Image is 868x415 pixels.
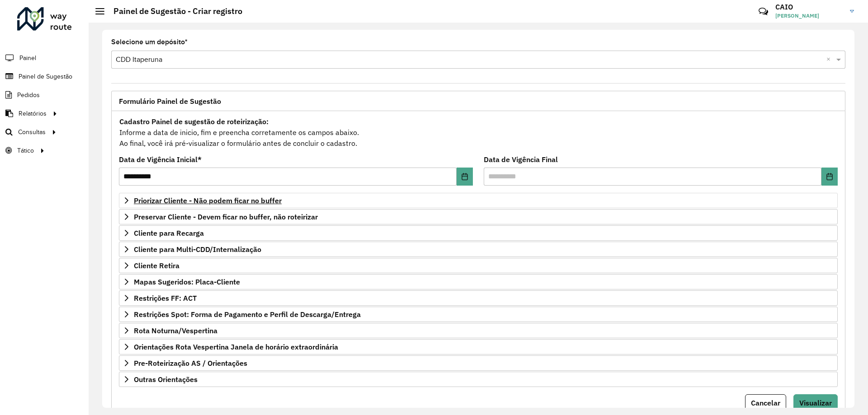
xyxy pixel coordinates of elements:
[119,355,838,371] a: Pre-Roteirização AS / Orientações
[17,90,40,100] span: Pedidos
[134,197,282,204] span: Priorizar Cliente - Não podem ficar no buffer
[134,327,217,334] span: Rota Noturna/Vespertina
[119,274,838,289] a: Mapas Sugeridos: Placa-Cliente
[134,213,318,220] span: Preservar Cliente - Devem ficar no buffer, não roteirizar
[119,98,221,105] span: Formulário Painel de Sugestão
[19,109,47,118] span: Relatórios
[134,229,204,237] span: Cliente para Recarga
[19,53,36,63] span: Painel
[119,258,838,273] a: Cliente Retira
[457,168,473,186] button: Choose Date
[119,339,838,354] a: Orientações Rota Vespertina Janela de horário extraordinária
[18,127,46,137] span: Consultas
[119,209,838,224] a: Preservar Cliente - Devem ficar no buffer, não roteirizar
[134,376,198,383] span: Outras Orientações
[19,72,72,81] span: Painel de Sugestão
[751,398,780,407] span: Cancelar
[119,154,202,165] label: Data de Vigência Inicial
[134,294,197,302] span: Restrições FF: ACT
[793,394,838,411] button: Visualizar
[119,225,838,241] a: Cliente para Recarga
[134,311,361,318] span: Restrições Spot: Forma de Pagamento e Perfil de Descarga/Entrega
[799,398,832,407] span: Visualizar
[119,372,838,387] a: Outras Orientações
[134,343,338,350] span: Orientações Rota Vespertina Janela de horário extraordinária
[134,359,247,367] span: Pre-Roteirização AS / Orientações
[826,54,834,65] span: Clear all
[17,146,34,155] span: Tático
[111,37,188,47] label: Selecione um depósito
[745,394,786,411] button: Cancelar
[134,278,240,285] span: Mapas Sugeridos: Placa-Cliente
[119,116,838,149] div: Informe a data de inicio, fim e preencha corretamente os campos abaixo. Ao final, você irá pré-vi...
[119,323,838,338] a: Rota Noturna/Vespertina
[119,193,838,208] a: Priorizar Cliente - Não podem ficar no buffer
[119,117,269,126] strong: Cadastro Painel de sugestão de roteirização:
[821,168,838,186] button: Choose Date
[104,6,242,16] h2: Painel de Sugestão - Criar registro
[775,12,843,20] span: [PERSON_NAME]
[775,3,843,11] h3: CAIO
[484,154,558,165] label: Data de Vigência Final
[134,246,261,253] span: Cliente para Multi-CDD/Internalização
[754,2,773,21] a: Contato Rápido
[119,307,838,322] a: Restrições Spot: Forma de Pagamento e Perfil de Descarga/Entrega
[119,290,838,306] a: Restrições FF: ACT
[134,262,179,269] span: Cliente Retira
[119,242,838,257] a: Cliente para Multi-CDD/Internalização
